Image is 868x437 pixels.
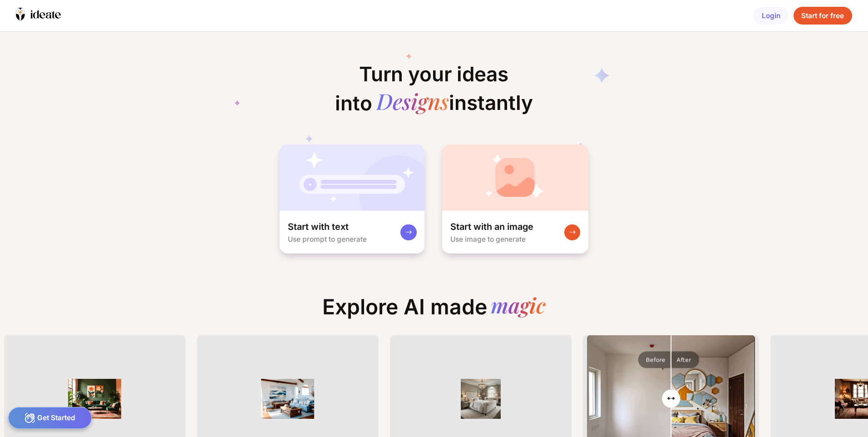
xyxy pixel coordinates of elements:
[794,7,852,25] div: Start for free
[288,221,349,233] div: Start with text
[450,221,533,233] div: Start with an image
[8,407,92,429] div: Get Started
[450,235,526,243] div: Use image to generate
[491,294,546,319] div: magic
[447,379,515,419] img: Thumbnailexplore-image9.png
[314,294,554,328] div: Explore AI made
[280,144,424,211] img: startWithTextCardBg.jpg
[442,144,588,211] img: startWithImageCardBg.jpg
[754,7,788,25] div: Login
[61,379,129,419] img: ThumbnailRustic%20Jungle.png
[254,379,322,419] img: ThumbnailOceanlivingroom.png
[288,235,367,243] div: Use prompt to generate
